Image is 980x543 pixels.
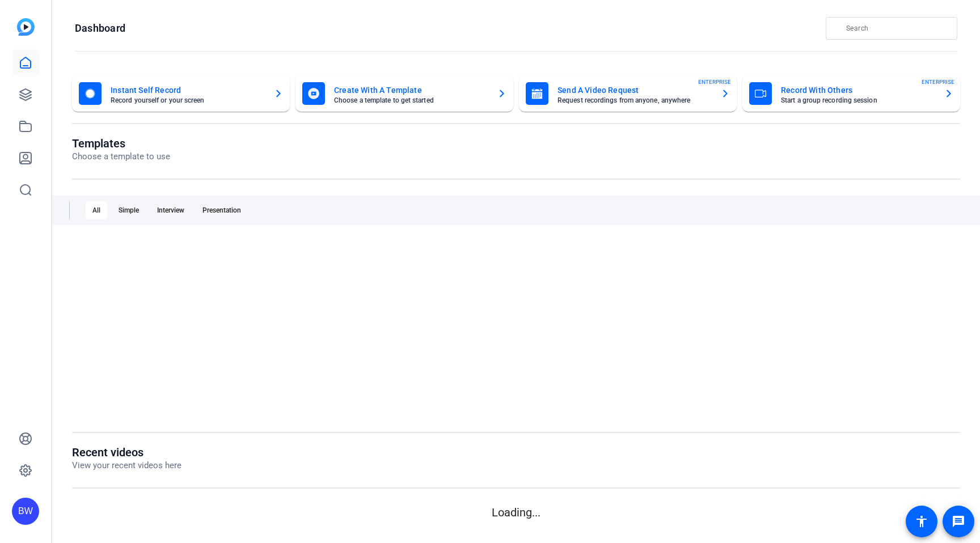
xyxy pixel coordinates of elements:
div: Simple [112,201,146,219]
mat-card-subtitle: Start a group recording session [781,97,935,104]
mat-card-subtitle: Request recordings from anyone, anywhere [557,97,712,104]
p: View your recent videos here [72,459,181,472]
button: Record With OthersStart a group recording sessionENTERPRISE [742,75,960,112]
mat-card-title: Send A Video Request [557,83,712,97]
div: BW [12,498,39,525]
button: Instant Self RecordRecord yourself or your screen [72,75,290,112]
input: Search [846,22,948,35]
button: Create With A TemplateChoose a template to get started [295,75,513,112]
span: ENTERPRISE [922,78,954,86]
img: blue-gradient.svg [17,18,35,36]
div: Presentation [196,201,248,219]
mat-card-subtitle: Record yourself or your screen [111,97,265,104]
h1: Templates [72,137,170,150]
mat-icon: accessibility [915,515,928,528]
h1: Dashboard [75,22,125,35]
mat-card-subtitle: Choose a template to get started [334,97,488,104]
mat-card-title: Record With Others [781,83,935,97]
button: Send A Video RequestRequest recordings from anyone, anywhereENTERPRISE [519,75,737,112]
mat-card-title: Create With A Template [334,83,488,97]
div: Interview [150,201,191,219]
span: ENTERPRISE [698,78,731,86]
p: Loading... [72,504,960,521]
h1: Recent videos [72,446,181,459]
mat-card-title: Instant Self Record [111,83,265,97]
mat-icon: message [952,515,965,528]
p: Choose a template to use [72,150,170,163]
div: All [86,201,107,219]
